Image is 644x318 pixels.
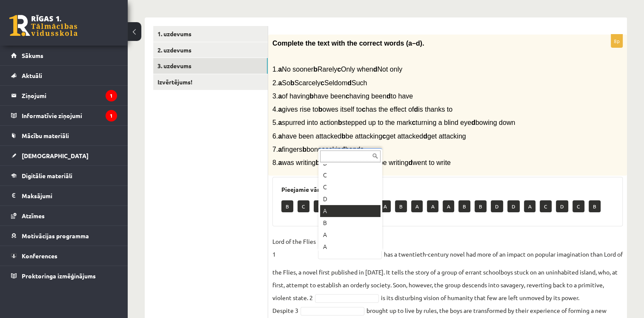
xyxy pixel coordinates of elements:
[320,217,381,229] div: B
[320,169,381,181] div: C
[320,193,381,205] div: D
[320,229,381,241] div: A
[320,181,381,193] div: C
[320,241,381,253] div: A
[320,205,381,217] div: A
